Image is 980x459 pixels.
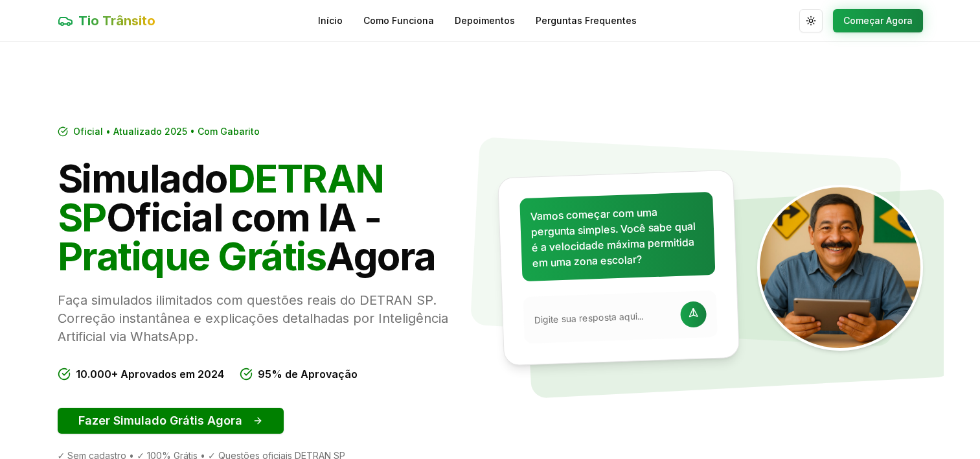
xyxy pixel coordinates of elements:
span: Tio Trânsito [78,12,155,30]
span: Pratique Grátis [58,233,326,279]
span: 10.000+ Aprovados em 2024 [76,366,224,382]
button: Fazer Simulado Grátis Agora [58,408,284,434]
button: Começar Agora [833,9,923,32]
p: Faça simulados ilimitados com questões reais do DETRAN SP. Correção instantânea e explicações det... [58,291,480,346]
span: DETRAN SP [58,155,384,241]
span: 95% de Aprovação [258,366,358,382]
a: Como Funciona [363,14,434,27]
a: Perguntas Frequentes [536,14,637,27]
span: Oficial • Atualizado 2025 • Com Gabarito [73,125,260,138]
a: Tio Trânsito [58,12,155,30]
p: Vamos começar com uma pergunta simples. Você sabe qual é a velocidade máxima permitida em uma zon... [530,202,704,270]
a: Início [318,14,343,27]
img: Tio Trânsito [757,185,923,351]
a: Depoimentos [455,14,515,27]
input: Digite sua resposta aqui... [534,309,673,326]
h1: Simulado Oficial com IA - Agora [58,159,480,276]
